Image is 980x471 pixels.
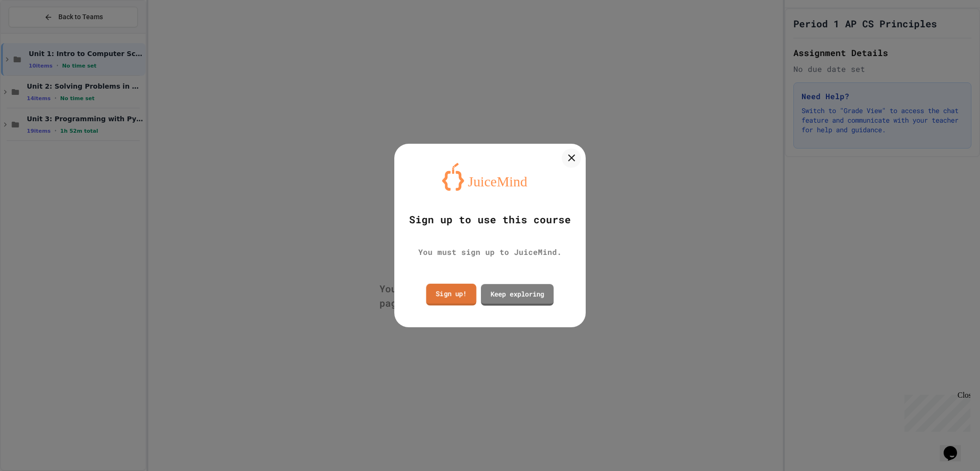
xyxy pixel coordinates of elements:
[4,4,66,61] div: Chat with us now!Close
[442,163,538,191] img: logo-orange.svg
[418,246,562,258] div: You must sign up to JuiceMind.
[409,212,571,228] div: Sign up to use this course
[426,284,477,306] a: Sign up!
[481,284,554,306] a: Keep exploring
